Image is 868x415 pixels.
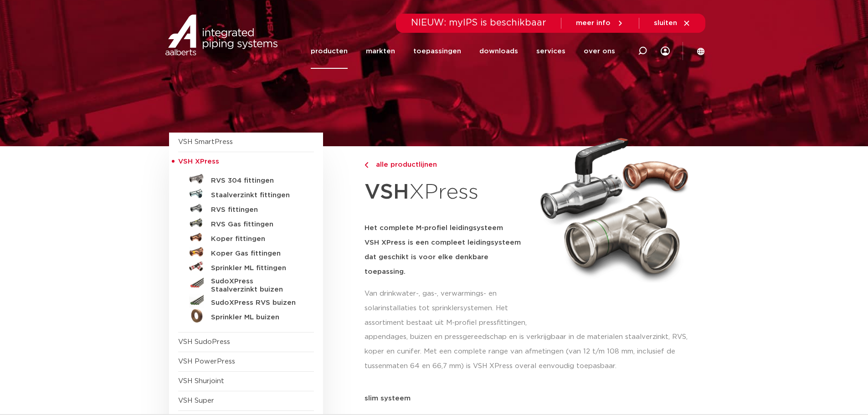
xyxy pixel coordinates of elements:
h5: SudoXPress RVS buizen [211,299,301,307]
a: Staalverzinkt fittingen [178,186,314,201]
h5: RVS Gas fittingen [211,220,301,229]
p: slim systeem [365,395,699,402]
a: services [536,34,565,69]
h5: Koper Gas fittingen [211,250,301,258]
a: producten [311,34,348,69]
a: Sprinkler ML buizen [178,308,314,323]
a: SudoXPress Staalverzinkt buizen [178,274,314,294]
strong: VSH [365,182,409,203]
p: Van drinkwater-, gas-, verwarmings- en solarinstallaties tot sprinklersystemen. Het assortiment b... [365,287,529,330]
a: Koper fittingen [178,230,314,245]
span: VSH XPress [178,158,219,165]
a: VSH SmartPress [178,138,233,145]
a: alle productlijnen [365,159,529,170]
a: markten [366,34,395,69]
span: meer info [576,20,611,26]
p: appendages, buizen en pressgereedschap en is verkrijgbaar in de materialen staalverzinkt, RVS, ko... [365,330,699,374]
h5: Sprinkler ML fittingen [211,264,301,272]
a: sluiten [654,19,691,27]
h5: RVS fittingen [211,206,301,214]
a: VSH PowerPress [178,358,235,365]
a: meer info [576,19,624,27]
span: sluiten [654,20,677,26]
h5: Sprinkler ML buizen [211,313,301,322]
a: downloads [479,34,518,69]
h5: Staalverzinkt fittingen [211,191,301,200]
a: VSH Shurjoint [178,378,224,384]
h5: SudoXPress Staalverzinkt buizen [211,277,301,294]
a: VSH SudoPress [178,338,230,345]
span: NIEUW: myIPS is beschikbaar [411,18,546,27]
a: RVS fittingen [178,201,314,215]
a: toepassingen [413,34,461,69]
a: RVS 304 fittingen [178,172,314,186]
span: alle productlijnen [370,161,437,168]
img: chevron-right.svg [365,162,368,168]
a: Sprinkler ML fittingen [178,259,314,274]
a: Koper Gas fittingen [178,245,314,259]
h5: Het complete M-profiel leidingsysteem VSH XPress is een compleet leidingsysteem dat geschikt is v... [365,221,529,279]
a: over ons [584,34,615,69]
h1: XPress [365,175,529,210]
a: VSH Super [178,397,214,404]
nav: Menu [311,34,615,69]
h5: RVS 304 fittingen [211,177,301,185]
h5: Koper fittingen [211,235,301,243]
a: SudoXPress RVS buizen [178,294,314,308]
a: RVS Gas fittingen [178,215,314,230]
